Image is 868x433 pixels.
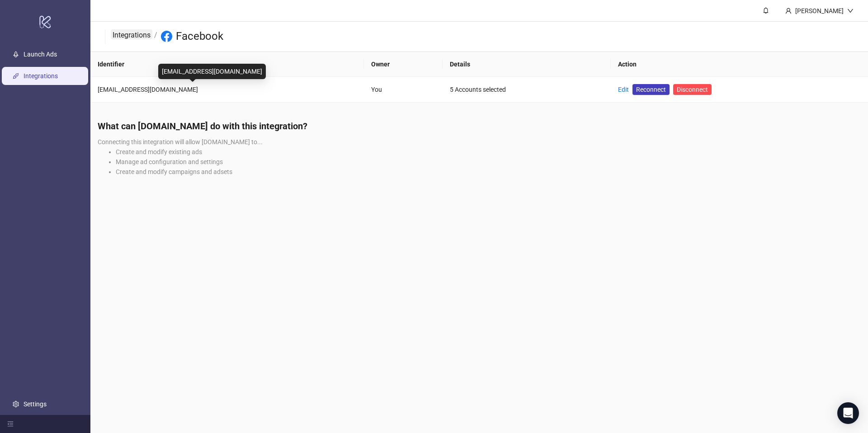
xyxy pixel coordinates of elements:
[677,86,708,93] span: Disconnect
[90,52,364,77] th: Identifier
[837,402,859,424] div: Open Intercom Messenger
[98,138,263,146] span: Connecting this integration will allow [DOMAIN_NAME] to...
[176,29,223,44] h3: Facebook
[24,400,47,408] a: Settings
[154,29,157,44] li: /
[7,421,14,427] span: menu-fold
[618,86,629,93] a: Edit
[116,167,861,177] li: Create and modify campaigns and adsets
[611,52,868,77] th: Action
[24,72,58,80] a: Integrations
[792,6,847,16] div: [PERSON_NAME]
[673,84,712,95] button: Disconnect
[443,52,611,77] th: Details
[111,29,152,39] a: Integrations
[847,8,854,14] span: down
[785,8,792,14] span: user
[24,51,57,58] a: Launch Ads
[98,120,861,132] h4: What can [DOMAIN_NAME] do with this integration?
[450,85,604,94] div: 5 Accounts selected
[116,147,861,157] li: Create and modify existing ads
[98,85,357,94] div: [EMAIL_ADDRESS][DOMAIN_NAME]
[364,52,443,77] th: Owner
[632,84,670,95] a: Reconnect
[116,157,861,167] li: Manage ad configuration and settings
[371,85,435,94] div: You
[158,64,266,79] div: [EMAIL_ADDRESS][DOMAIN_NAME]
[636,85,666,94] span: Reconnect
[763,7,769,14] span: bell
